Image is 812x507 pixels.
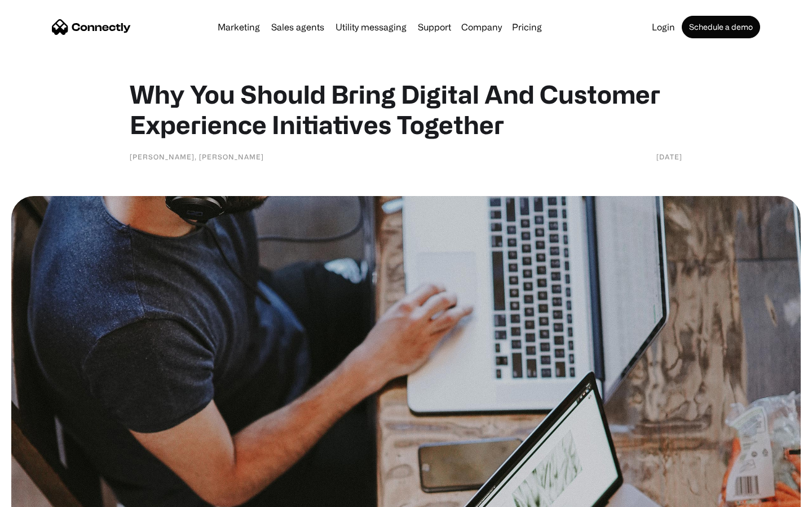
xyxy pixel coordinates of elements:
[413,23,456,32] a: Support
[213,23,264,32] a: Marketing
[267,23,329,32] a: Sales agents
[23,487,68,503] ul: Language list
[647,23,679,32] a: Login
[507,23,546,32] a: Pricing
[130,151,264,162] div: [PERSON_NAME], [PERSON_NAME]
[461,19,502,35] div: Company
[656,151,682,162] div: [DATE]
[682,16,760,38] a: Schedule a demo
[130,79,682,140] h1: Why You Should Bring Digital And Customer Experience Initiatives Together
[11,487,68,503] aside: Language selected: English
[331,23,411,32] a: Utility messaging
